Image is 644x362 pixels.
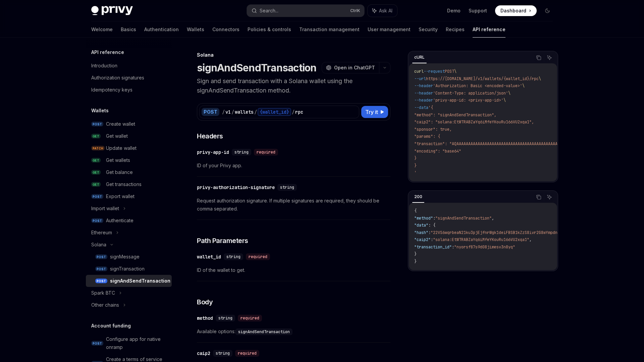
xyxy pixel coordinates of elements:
[428,230,431,235] span: :
[412,193,424,201] div: 200
[446,21,465,38] a: Recipes
[197,184,275,191] div: privy-authorization-signature
[86,333,172,353] a: POSTConfigure app for native onramp
[473,21,505,38] a: API reference
[414,223,428,228] span: "data"
[454,244,515,250] span: "nyorsf87s9d08jimesv3n8yq"
[91,146,105,151] span: PATCH
[426,76,539,81] span: https://[DOMAIN_NAME]/v1/wallets/{wallet_id}/rpc
[534,53,543,62] button: Copy the contents from the code block
[197,197,390,213] span: Request authorization signature. If multiple signatures are required, they should be comma separa...
[106,132,128,140] div: Get wallet
[522,83,525,88] span: \
[91,86,132,94] div: Idempotency keys
[414,237,431,242] span: "caip2"
[433,98,503,103] span: 'privy-app-id: <privy-app-id>'
[414,112,496,118] span: "method": "signAndSendTransaction",
[202,108,219,116] div: POST
[246,253,270,260] div: required
[234,149,249,155] span: string
[254,149,278,156] div: required
[222,109,225,115] div: /
[212,21,239,38] a: Connectors
[91,74,144,82] div: Authorization signatures
[197,131,223,141] span: Headers
[322,62,379,73] button: Open in ChatGPT
[539,76,541,81] span: \
[187,21,204,38] a: Wallets
[106,180,142,188] div: Get transactions
[91,182,101,187] span: GET
[216,351,230,356] span: string
[254,109,257,115] div: /
[91,48,124,56] h5: API reference
[110,277,170,285] div: signAndSendTransaction
[445,69,454,74] span: POST
[197,62,317,74] h1: signAndSendTransaction
[91,107,109,115] h5: Wallets
[412,53,427,61] div: cURL
[299,21,360,38] a: Transaction management
[197,52,390,58] div: Solana
[91,204,119,213] div: Import wallet
[91,134,101,139] span: GET
[361,106,388,118] button: Try it
[91,6,133,15] img: dark logo
[368,21,411,38] a: User management
[433,83,522,88] span: 'Authorization: Basic <encoded-value>'
[86,215,172,227] a: POSTAuthenticate
[106,156,130,164] div: Get wallets
[91,218,103,223] span: POST
[106,192,135,200] div: Export wallet
[428,223,435,228] span: : {
[110,265,145,273] div: signTransaction
[86,60,172,72] a: Introduction
[545,53,554,62] button: Ask AI
[86,72,172,84] a: Authorization signatures
[419,21,438,38] a: Security
[197,236,248,245] span: Path Parameters
[414,148,461,154] span: "encoding": "base64"
[379,7,392,14] span: Ask AI
[110,253,140,261] div: signMessage
[86,178,172,190] a: GETGet transactions
[106,168,133,176] div: Get balance
[414,127,452,132] span: "sponsor": true,
[91,241,106,249] div: Solana
[86,166,172,178] a: GETGet balance
[235,350,259,357] div: required
[91,21,113,38] a: Welcome
[365,108,378,116] span: Try it
[91,62,117,70] div: Introduction
[414,170,417,175] span: '
[414,208,417,214] span: {
[86,142,172,154] a: PATCHUpdate wallet
[447,7,461,14] a: Demo
[414,76,426,81] span: --url
[247,5,364,17] button: Search...CtrlK
[197,253,221,260] div: wallet_id
[414,251,417,257] span: }
[91,194,103,199] span: POST
[545,193,554,201] button: Ask AI
[91,229,112,237] div: Ethereum
[414,230,428,235] span: "hash"
[414,216,433,221] span: "method"
[452,244,454,250] span: :
[454,69,457,74] span: \
[86,190,172,202] a: POSTExport wallet
[334,64,375,71] span: Open in ChatGPT
[86,275,172,287] a: POSTsignAndSendTransaction
[86,154,172,166] a: GETGet wallets
[414,69,424,74] span: curl
[503,98,506,103] span: \
[414,105,428,110] span: --data
[414,244,452,250] span: "transaction_id"
[508,90,511,96] span: \
[414,98,433,103] span: --header
[91,158,101,163] span: GET
[542,5,553,16] button: Toggle dark mode
[86,118,172,130] a: POSTCreate wallet
[414,83,433,88] span: --header
[428,105,433,110] span: '{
